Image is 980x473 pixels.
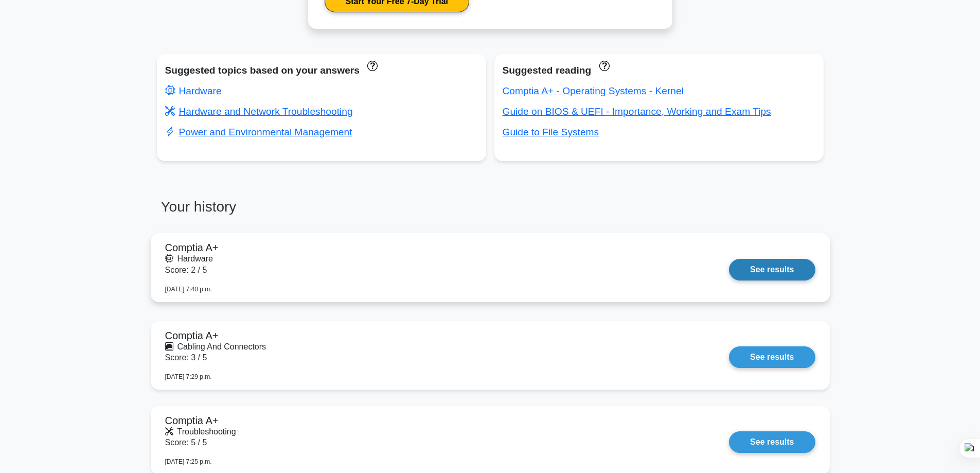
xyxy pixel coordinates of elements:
a: Comptia A+ - Operating Systems - Kernel [503,85,684,96]
h3: Your history [157,198,484,224]
a: These concepts have been answered less than 50% correct. The guides disapear when you answer ques... [596,60,609,71]
a: Guide on BIOS & UEFI - Importance, Working and Exam Tips [503,106,771,117]
div: Suggested reading [503,62,815,79]
a: Hardware [165,85,222,96]
a: See results [729,259,815,281]
a: These topics have been answered less than 50% correct. Topics disapear when you answer questions ... [365,60,378,71]
div: Suggested topics based on your answers [165,62,478,79]
a: Power and Environmental Management [165,127,352,137]
a: Guide to File Systems [503,127,599,137]
a: See results [729,431,815,453]
a: Hardware and Network Troubleshooting [165,106,353,117]
a: See results [729,346,815,368]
